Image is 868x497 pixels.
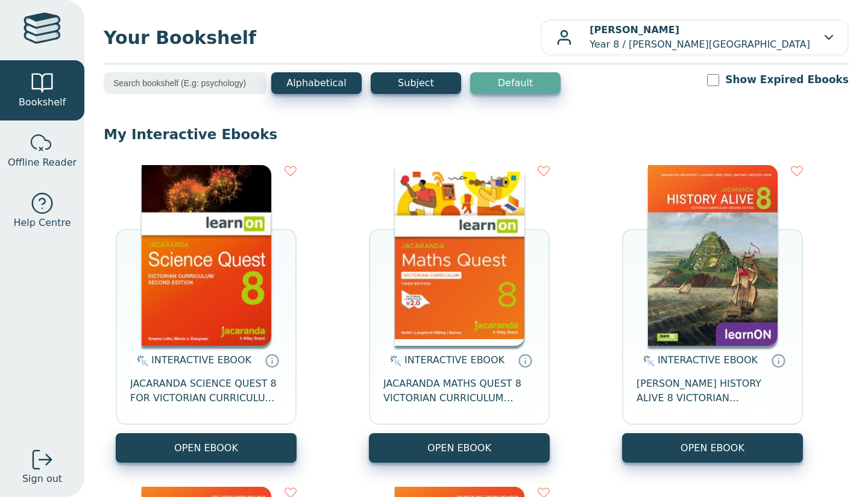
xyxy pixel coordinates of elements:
label: Show Expired Ebooks [725,72,849,87]
span: Bookshelf [19,95,66,110]
b: [PERSON_NAME] [590,24,679,36]
button: Subject [371,72,461,94]
p: Year 8 / [PERSON_NAME][GEOGRAPHIC_DATA] [590,23,810,52]
span: INTERACTIVE EBOOK [658,354,758,366]
button: [PERSON_NAME]Year 8 / [PERSON_NAME][GEOGRAPHIC_DATA] [541,19,849,55]
span: JACARANDA MATHS QUEST 8 VICTORIAN CURRICULUM LEARNON EBOOK 3E [383,377,535,405]
button: OPEN EBOOK [622,433,803,463]
a: Interactive eBooks are accessed online via the publisher’s portal. They contain interactive resou... [265,353,279,367]
button: OPEN EBOOK [116,433,297,463]
img: interactive.svg [640,354,655,368]
span: INTERACTIVE EBOOK [151,354,251,366]
img: fffb2005-5288-ea11-a992-0272d098c78b.png [142,165,271,346]
img: a03a72db-7f91-e911-a97e-0272d098c78b.jpg [648,165,778,346]
button: OPEN EBOOK [369,433,550,463]
p: My Interactive Ebooks [104,125,849,143]
span: INTERACTIVE EBOOK [404,354,505,366]
button: Default [470,72,561,94]
a: Interactive eBooks are accessed online via the publisher’s portal. They contain interactive resou... [771,353,785,367]
span: Help Centre [13,216,71,230]
img: c004558a-e884-43ec-b87a-da9408141e80.jpg [395,165,524,346]
span: Your Bookshelf [104,24,541,51]
span: [PERSON_NAME] HISTORY ALIVE 8 VICTORIAN CURRICULUM LEARNON EBOOK 2E [637,377,788,405]
span: Offline Reader [8,155,77,170]
button: Alphabetical [271,72,362,94]
a: Interactive eBooks are accessed online via the publisher’s portal. They contain interactive resou... [518,353,532,367]
span: JACARANDA SCIENCE QUEST 8 FOR VICTORIAN CURRICULUM LEARNON 2E EBOOK [130,377,282,405]
img: interactive.svg [133,354,148,368]
input: Search bookshelf (E.g: psychology) [104,72,266,94]
img: interactive.svg [386,354,401,368]
span: Sign out [22,472,62,486]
